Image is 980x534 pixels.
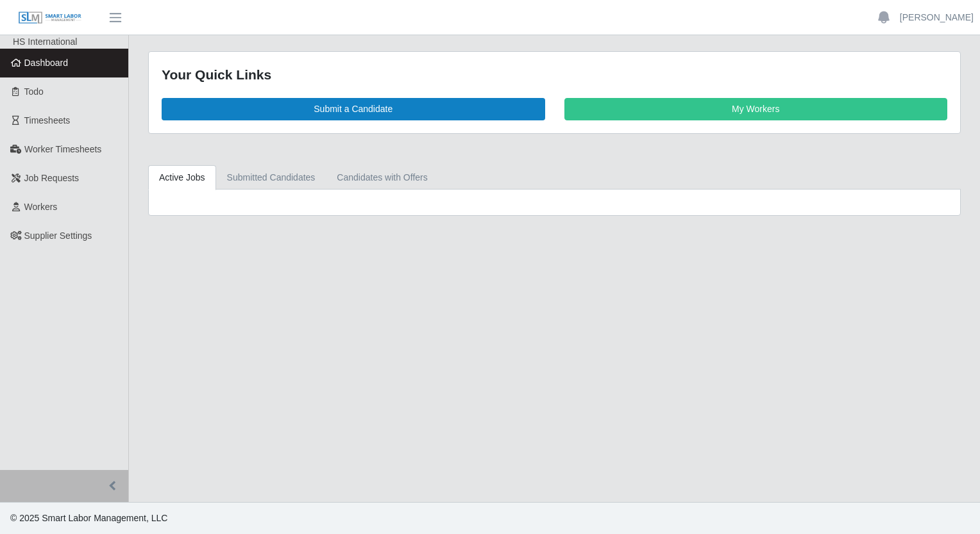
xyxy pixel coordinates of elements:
span: © 2025 Smart Labor Management, LLC [10,513,167,523]
a: Candidates with Offers [326,165,438,190]
span: HS International [13,36,77,47]
a: Submit a Candidate [162,98,545,120]
span: Supplier Settings [24,231,92,241]
img: SLM Logo [18,11,82,25]
span: Dashboard [24,58,69,68]
a: My Workers [564,98,948,120]
div: Your Quick Links [162,65,947,85]
span: Workers [24,202,58,212]
a: Active Jobs [148,165,216,190]
a: Submitted Candidates [216,165,326,190]
span: Job Requests [24,173,80,183]
span: Worker Timesheets [24,144,101,154]
span: Timesheets [24,115,71,125]
a: [PERSON_NAME] [900,11,974,24]
span: Todo [24,86,44,97]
